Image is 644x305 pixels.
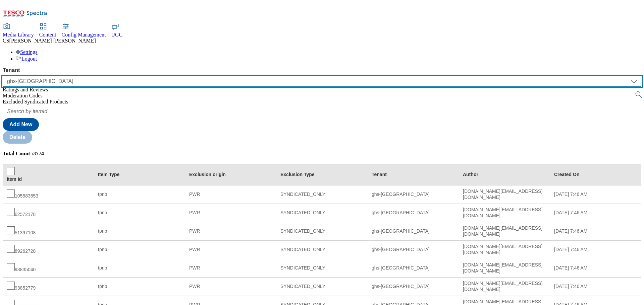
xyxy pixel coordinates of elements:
[7,282,90,291] div: 93852779
[98,247,181,253] div: tpnb
[463,188,546,200] div: [DOMAIN_NAME][EMAIL_ADDRESS][DOMAIN_NAME]
[16,49,38,55] a: Settings
[463,172,546,178] div: Author
[554,284,637,290] div: [DATE] 7:46 AM
[7,176,90,182] div: Item Id
[280,228,364,234] div: SYNDICATED_ONLY
[39,32,56,37] span: Content
[463,244,546,255] div: [DOMAIN_NAME][EMAIL_ADDRESS][DOMAIN_NAME]
[98,210,181,216] div: tpnb
[62,24,106,38] a: Config Management
[463,281,546,292] div: [DOMAIN_NAME][EMAIL_ADDRESS][DOMAIN_NAME]
[7,189,90,199] div: 105583653
[39,24,56,38] a: Content
[111,32,123,37] span: UGC
[463,207,546,219] div: [DOMAIN_NAME][EMAIL_ADDRESS][DOMAIN_NAME]
[189,284,272,290] div: PWR
[98,284,181,290] div: tpnb
[111,24,123,38] a: UGC
[372,210,455,216] div: ghs-[GEOGRAPHIC_DATA]
[189,210,272,216] div: PWR
[98,228,181,234] div: tpnb
[3,67,641,73] label: Tenant
[7,208,90,218] div: 62572178
[372,228,455,234] div: ghs-[GEOGRAPHIC_DATA]
[554,210,637,216] div: [DATE] 7:46 AM
[3,32,34,37] span: Media Library
[3,24,34,38] a: Media Library
[189,192,272,198] div: PWR
[372,172,455,178] div: Tenant
[3,87,48,92] span: Ratings and Reviews
[463,262,546,274] div: [DOMAIN_NAME][EMAIL_ADDRESS][DOMAIN_NAME]
[554,172,637,178] div: Created On
[3,38,9,44] span: CS
[7,245,90,254] div: 89262728
[9,38,96,44] span: [PERSON_NAME] [PERSON_NAME]
[7,226,90,236] div: 51397108
[372,247,455,253] div: ghs-[GEOGRAPHIC_DATA]
[554,247,637,253] div: [DATE] 7:46 AM
[3,151,641,157] h4: Total Count : 3774
[280,284,364,290] div: SYNDICATED_ONLY
[3,118,39,131] button: Add New
[280,247,364,253] div: SYNDICATED_ONLY
[3,105,641,118] input: Search by itemId
[98,192,181,198] div: tpnb
[3,99,68,104] span: Excluded Syndicated Products
[189,172,272,178] div: Exclusion origin
[189,265,272,271] div: PWR
[280,172,364,178] div: Exclusion Type
[280,210,364,216] div: SYNDICATED_ONLY
[98,265,181,271] div: tpnb
[62,32,106,37] span: Config Management
[98,172,181,178] div: Item Type
[554,228,637,234] div: [DATE] 7:46 AM
[463,225,546,237] div: [DOMAIN_NAME][EMAIL_ADDRESS][DOMAIN_NAME]
[372,192,455,198] div: ghs-[GEOGRAPHIC_DATA]
[372,284,455,290] div: ghs-[GEOGRAPHIC_DATA]
[280,192,364,198] div: SYNDICATED_ONLY
[280,265,364,271] div: SYNDICATED_ONLY
[554,192,637,198] div: [DATE] 7:46 AM
[16,56,37,62] a: Logout
[3,131,32,144] button: Delete
[554,265,637,271] div: [DATE] 7:46 AM
[3,93,43,98] span: Moderation Codes
[189,228,272,234] div: PWR
[189,247,272,253] div: PWR
[372,265,455,271] div: ghs-[GEOGRAPHIC_DATA]
[7,263,90,273] div: 93835040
